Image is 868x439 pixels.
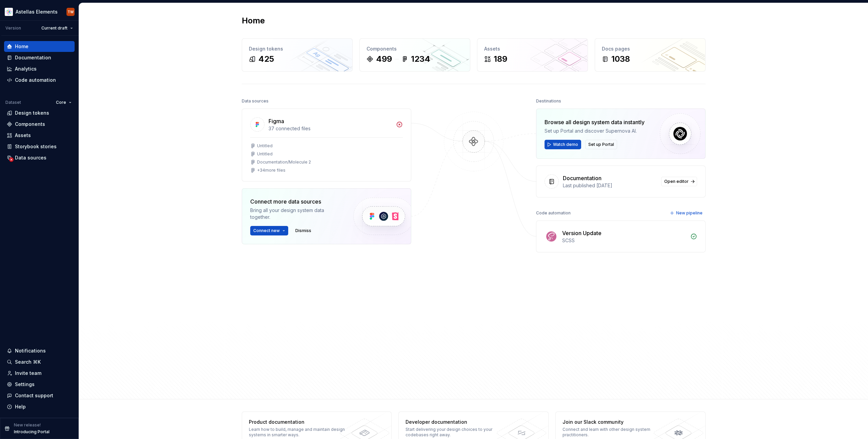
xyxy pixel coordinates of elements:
[4,41,75,52] a: Home
[15,121,45,128] div: Components
[15,403,26,410] div: Help
[15,110,49,116] div: Design tokens
[359,38,470,72] a: Components4991234
[4,130,75,141] a: Assets
[253,228,280,233] span: Connect new
[38,23,76,33] button: Current draft
[16,8,58,15] div: Astellas Elements
[406,419,504,425] div: Developer documentation
[269,117,284,125] div: Figma
[15,347,46,354] div: Notifications
[249,427,348,438] div: Learn how to build, manage and maintain design systems in smarter ways.
[257,143,273,149] div: Untitled
[14,429,50,435] p: Introducing Portal
[250,197,342,206] div: Connect more data sources
[15,77,56,83] div: Code automation
[14,422,41,428] p: New release!
[4,75,75,85] a: Code automation
[4,52,75,63] a: Documentation
[661,177,697,186] a: Open editor
[588,142,614,147] span: Set up Portal
[250,207,342,221] div: Bring all your design system data together.
[676,210,703,216] span: New pipeline
[15,359,41,365] div: Search ⌘K
[15,370,41,377] div: Invite team
[664,179,689,184] span: Open editor
[5,100,21,105] div: Dataset
[242,96,269,106] div: Data sources
[563,174,601,182] div: Documentation
[562,229,601,237] div: Version Update
[5,25,21,31] div: Version
[258,54,274,64] div: 425
[15,65,37,72] div: Analytics
[249,45,346,52] div: Design tokens
[563,182,657,189] div: Last published [DATE]
[4,152,75,163] a: Data sources
[536,208,571,218] div: Code automation
[545,140,581,149] button: Watch demo
[563,427,661,438] div: Connect and learn with other design system practitioners.
[292,226,314,235] button: Dismiss
[4,141,75,152] a: Storybook stories
[484,45,581,52] div: Assets
[41,25,67,31] span: Current draft
[249,419,348,425] div: Product documentation
[553,142,578,147] span: Watch demo
[56,100,66,105] span: Core
[15,381,35,388] div: Settings
[406,427,504,438] div: Start delivering your design choices to your codebases right away.
[15,43,28,50] div: Home
[376,54,392,64] div: 499
[67,9,74,15] div: TW
[295,228,311,233] span: Dismiss
[4,108,75,118] a: Design tokens
[5,8,13,16] img: b2369ad3-f38c-46c1-b2a2-f2452fdbdcd2.png
[1,4,77,19] button: Astellas ElementsTW
[4,401,75,412] button: Help
[4,119,75,130] a: Components
[15,392,53,399] div: Contact support
[15,154,46,161] div: Data sources
[545,118,645,126] div: Browse all design system data instantly
[411,54,430,64] div: 1234
[4,63,75,74] a: Analytics
[611,54,630,64] div: 1038
[269,125,392,132] div: 37 connected files
[477,38,588,72] a: Assets189
[242,109,411,182] a: Figma37 connected filesUntitledUntitledDocumentation/Molecule 2+34more files
[4,368,75,379] a: Invite team
[257,159,311,165] div: Documentation/Molecule 2
[602,45,698,52] div: Docs pages
[668,208,706,218] button: New pipeline
[367,45,463,52] div: Components
[595,38,706,72] a: Docs pages1038
[250,226,288,235] button: Connect new
[494,54,507,64] div: 189
[545,128,645,134] div: Set up Portal and discover Supernova AI.
[536,96,561,106] div: Destinations
[4,379,75,390] a: Settings
[15,143,57,150] div: Storybook stories
[53,98,75,107] button: Core
[585,140,617,149] button: Set up Portal
[242,38,353,72] a: Design tokens425
[4,390,75,401] button: Contact support
[15,54,51,61] div: Documentation
[563,419,661,425] div: Join our Slack community
[257,168,285,173] div: + 34 more files
[4,345,75,356] button: Notifications
[562,237,686,244] div: SCSS
[4,357,75,367] button: Search ⌘K
[15,132,31,139] div: Assets
[242,15,265,26] h2: Home
[257,151,273,157] div: Untitled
